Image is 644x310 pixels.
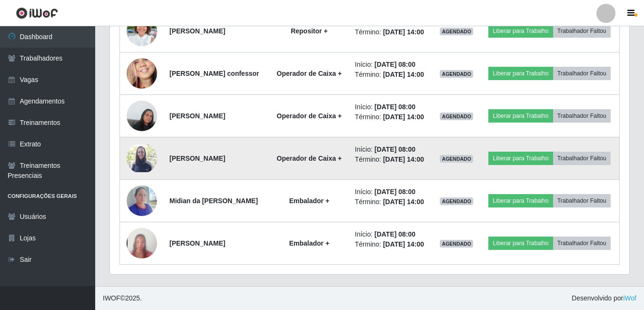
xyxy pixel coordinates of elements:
strong: Repositor + [291,27,327,35]
strong: Operador de Caixa + [277,155,342,162]
li: Término: [355,112,428,122]
button: Liberar para Trabalho [488,109,553,123]
strong: Midian da [PERSON_NAME] [169,197,258,205]
strong: Embalador + [289,197,329,205]
li: Término: [355,27,428,37]
img: 1723687627540.jpeg [127,180,157,221]
time: [DATE] 08:00 [375,61,416,68]
span: AGENDADO [440,113,473,120]
strong: [PERSON_NAME] [169,27,225,35]
span: © 2025 . [103,293,142,303]
li: Início: [355,187,428,197]
li: Início: [355,102,428,112]
li: Término: [355,239,428,249]
time: [DATE] 14:00 [383,28,424,36]
img: CoreUI Logo [16,7,58,19]
span: Desenvolvido por [572,293,636,303]
button: Liberar para Trabalho [488,194,553,207]
li: Término: [355,155,428,165]
time: [DATE] 14:00 [383,240,424,248]
time: [DATE] 14:00 [383,113,424,121]
button: Trabalhador Faltou [553,237,611,250]
time: [DATE] 14:00 [383,155,424,163]
button: Liberar para Trabalho [488,152,553,165]
li: Término: [355,197,428,207]
button: Liberar para Trabalho [488,24,553,38]
strong: [PERSON_NAME] confessor [169,70,259,77]
li: Início: [355,229,428,239]
span: IWOF [103,294,120,302]
li: Início: [355,145,428,155]
img: 1707874024765.jpeg [127,95,157,136]
strong: [PERSON_NAME] [169,112,225,120]
span: AGENDADO [440,155,473,163]
li: Término: [355,70,428,80]
strong: [PERSON_NAME] [169,239,225,247]
li: Início: [355,60,428,70]
span: AGENDADO [440,70,473,78]
strong: Operador de Caixa + [277,112,342,120]
time: [DATE] 08:00 [375,188,416,196]
button: Liberar para Trabalho [488,67,553,80]
span: AGENDADO [440,28,473,35]
button: Trabalhador Faltou [553,109,611,123]
button: Trabalhador Faltou [553,194,611,207]
time: [DATE] 08:00 [375,103,416,111]
time: [DATE] 08:00 [375,145,416,153]
strong: [PERSON_NAME] [169,155,225,162]
strong: Embalador + [289,239,329,247]
button: Liberar para Trabalho [488,237,553,250]
span: AGENDADO [440,240,473,248]
a: iWof [623,294,636,302]
button: Trabalhador Faltou [553,67,611,80]
img: 1731544336214.jpeg [127,210,157,277]
button: Trabalhador Faltou [553,24,611,38]
time: [DATE] 14:00 [383,71,424,78]
time: [DATE] 14:00 [383,198,424,206]
time: [DATE] 08:00 [375,230,416,238]
button: Trabalhador Faltou [553,152,611,165]
span: AGENDADO [440,197,473,205]
img: 1751565100941.jpeg [127,145,157,173]
img: 1650948199907.jpeg [127,41,157,107]
strong: Operador de Caixa + [277,70,342,77]
img: 1749753649914.jpeg [127,10,157,52]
